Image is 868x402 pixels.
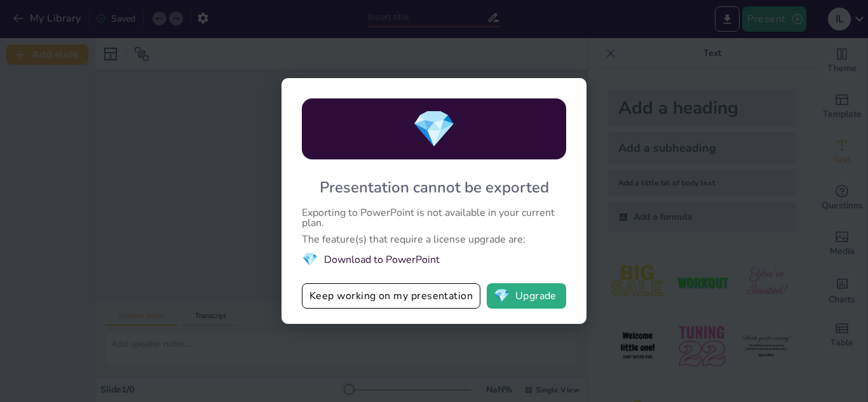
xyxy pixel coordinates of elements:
[487,283,566,309] button: diamondUpgrade
[302,251,566,268] li: Download to PowerPoint
[320,177,549,198] div: Presentation cannot be exported
[494,290,510,302] span: diamond
[302,251,318,268] span: diamond
[302,208,566,228] div: Exporting to PowerPoint is not available in your current plan.
[302,283,480,309] button: Keep working on my presentation
[412,105,456,154] span: diamond
[302,234,566,245] div: The feature(s) that require a license upgrade are:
